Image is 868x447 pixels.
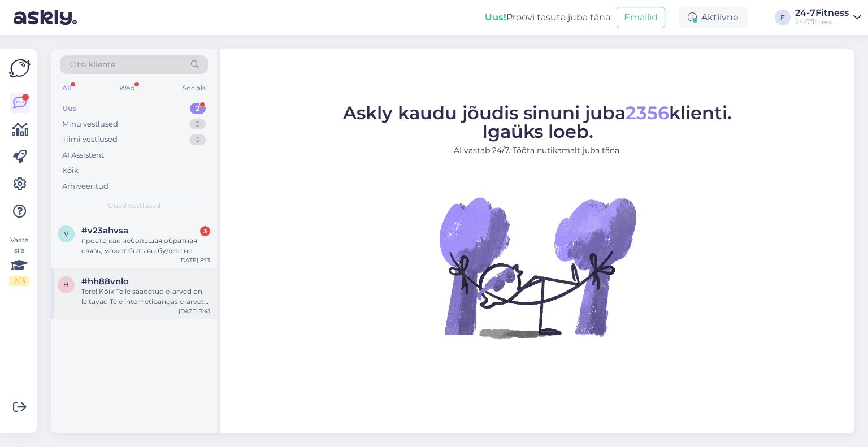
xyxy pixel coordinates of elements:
div: Socials [180,81,208,96]
span: #hh88vnlo [81,276,129,287]
div: Vaata siia [9,235,29,286]
div: 3 [200,226,210,236]
img: Askly Logo [9,58,31,79]
div: Tiimi vestlused [62,134,118,145]
div: Web [117,81,137,96]
div: 24-7Fitness [795,8,849,18]
div: [DATE] 8:13 [179,256,210,264]
div: All [60,81,73,96]
a: 24-7Fitness24-7fitness [795,8,861,27]
span: #v23ahvsa [81,225,128,236]
span: Askly kaudu jõudis sinuni juba klienti. Igaüks loeb. [343,102,732,142]
div: 24-7fitness [795,18,849,27]
span: Uued vestlused [108,201,160,211]
div: [DATE] 7:41 [179,307,210,315]
b: Uus! [485,12,506,23]
div: Arhiveeritud [62,181,108,192]
div: Kõik [62,165,79,176]
span: Otsi kliente [70,59,115,71]
span: h [63,280,69,289]
div: 2 / 3 [9,276,29,286]
div: Uus [62,103,77,114]
div: 0 [189,134,206,145]
div: просто как небольшая обратная связь, может быть вы будете не против пересмотреть это правило [81,236,210,256]
div: Minu vestlused [62,119,118,130]
div: AI Assistent [62,150,104,161]
div: Aktiivne [679,7,748,28]
span: 2356 [626,102,669,124]
div: 0 [189,119,206,130]
div: F [775,10,791,25]
p: AI vastab 24/7. Tööta nutikamalt juba täna. [343,145,732,157]
div: Tere! Kõik Teile saadetud e-arved on leitavad Teie internetipangas e-arvete sektsiooni alt. Arved... [81,287,210,307]
div: 2 [190,103,206,114]
button: Emailid [617,7,665,28]
span: v [64,229,68,238]
img: No Chat active [436,166,639,369]
div: Proovi tasuta juba täna: [485,11,612,24]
